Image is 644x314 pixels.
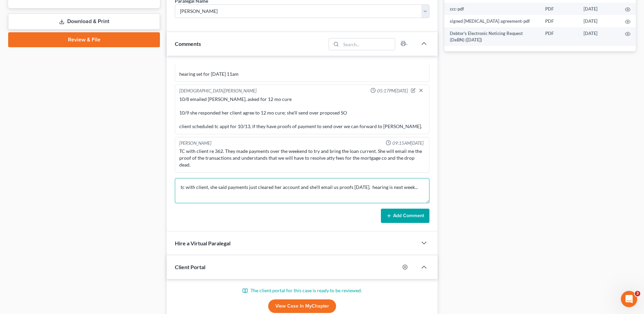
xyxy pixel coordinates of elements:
span: Client Portal [175,264,205,270]
a: View Case in MyChapter [268,299,336,313]
iframe: Intercom live chat [621,291,637,307]
input: Search... [341,38,395,50]
div: [DEMOGRAPHIC_DATA][PERSON_NAME] [179,88,257,94]
a: Review & File [8,32,160,47]
span: 05:17PM[DATE] [377,88,408,94]
td: PDF [540,27,578,46]
span: 3 [635,291,640,296]
span: 09:15AM[DATE] [392,140,424,146]
td: signed [MEDICAL_DATA] agreement-pdf [444,15,540,27]
td: Debtor's Electronic Noticing Request (DeBN) ([DATE]) [444,27,540,46]
span: Hire a Virtual Paralegal [175,240,231,246]
div: 10/8 emailed [PERSON_NAME], asked for 12 mo cure 10/9 she responded her client agree to 12 mo cur... [179,96,425,130]
button: Add Comment [381,209,429,223]
td: [DATE] [578,3,620,15]
td: PDF [540,3,578,15]
div: TC with client re 362. They made payments over the weekend to try and bring the loan current. She... [179,148,425,168]
td: ccc-pdf [444,3,540,15]
td: PDF [540,15,578,27]
p: The client portal for this case is ready to be reviewed. [175,287,429,294]
span: Comments [175,40,201,47]
td: [DATE] [578,27,620,46]
td: [DATE] [578,15,620,27]
a: Download & Print [8,14,160,30]
div: [PERSON_NAME] [179,140,211,146]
